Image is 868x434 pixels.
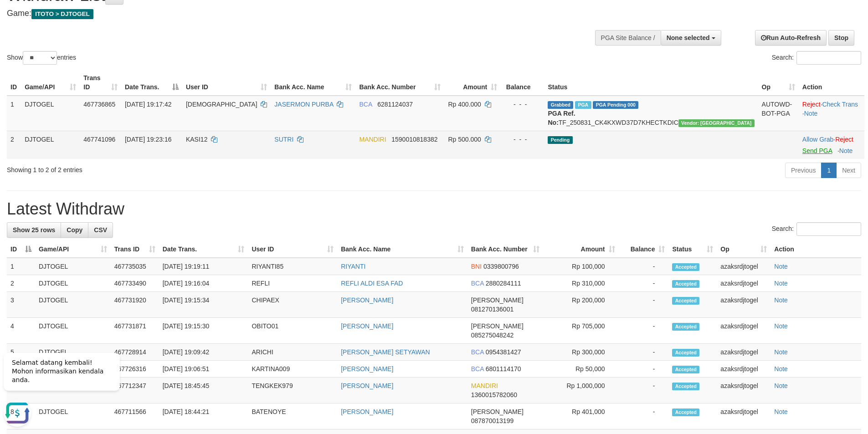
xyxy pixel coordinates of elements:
td: Rp 50,000 [543,361,619,378]
a: Show 25 rows [7,222,61,238]
td: DJTOGEL [35,318,111,344]
td: DJTOGEL [35,275,111,292]
th: Action [799,70,864,96]
h4: Game: [7,9,570,18]
button: Open LiveChat chat widget [4,55,31,82]
td: 467731920 [111,292,159,318]
div: Showing 1 to 2 of 2 entries [7,162,355,174]
td: 2 [7,275,35,292]
a: Stop [828,30,854,46]
input: Search: [796,222,861,236]
span: Accepted [672,297,699,305]
a: RIYANTI [341,263,365,270]
span: [DATE] 19:23:16 [125,136,171,143]
span: BCA [359,101,372,108]
span: Copy 0954381427 to clipboard [486,348,521,356]
th: Op: activate to sort column ascending [758,70,799,96]
a: Note [774,263,788,270]
td: 467726316 [111,361,159,378]
a: Check Trans [822,101,858,108]
td: Rp 705,000 [543,318,619,344]
span: BCA [471,365,484,373]
label: Search: [772,222,861,236]
span: Show 25 rows [13,226,55,234]
th: Status [544,70,758,96]
label: Search: [772,51,861,65]
td: azaksrdjtogel [717,403,770,429]
td: azaksrdjtogel [717,258,770,275]
a: [PERSON_NAME] [341,322,393,330]
div: - - - [504,100,540,109]
td: - [619,318,669,344]
a: Send PGA [802,147,832,154]
span: PGA Pending [593,101,638,109]
a: Note [774,348,788,356]
th: Amount: activate to sort column ascending [444,70,501,96]
span: Accepted [672,263,699,271]
span: Copy 6281124037 to clipboard [377,101,413,108]
td: [DATE] 18:44:21 [159,403,248,429]
h1: Latest Withdraw [7,200,861,218]
a: Note [774,365,788,373]
td: DJTOGEL [35,258,111,275]
a: [PERSON_NAME] [341,296,393,304]
span: 467741096 [83,136,115,143]
span: Copy 6801114170 to clipboard [486,365,521,373]
td: Rp 200,000 [543,292,619,318]
th: Bank Acc. Number: activate to sort column ascending [355,70,444,96]
th: Trans ID: activate to sort column ascending [80,70,121,96]
th: Bank Acc. Name: activate to sort column ascending [271,70,355,96]
span: Accepted [672,408,699,416]
span: Vendor URL: https://checkout4.1velocity.biz [678,119,755,127]
span: Rp 400.000 [448,101,481,108]
td: AUTOWD-BOT-PGA [758,96,799,131]
a: [PERSON_NAME] [341,382,393,389]
span: [PERSON_NAME] [471,408,524,415]
span: None selected [667,34,710,41]
td: DJTOGEL [21,96,80,131]
th: Balance [501,70,544,96]
td: azaksrdjtogel [717,344,770,361]
td: OBITO01 [248,318,337,344]
td: [DATE] 19:06:51 [159,361,248,378]
td: KARTINA009 [248,361,337,378]
td: Rp 401,000 [543,403,619,429]
th: Game/API: activate to sort column ascending [35,241,111,258]
a: Note [774,382,788,389]
th: Bank Acc. Name: activate to sort column ascending [337,241,467,258]
td: 3 [7,292,35,318]
span: Copy 081270136001 to clipboard [471,306,514,313]
span: Selamat datang kembali! Mohon informasikan kendala anda. [12,14,103,39]
td: - [619,258,669,275]
td: [DATE] 19:15:34 [159,292,248,318]
td: 467711566 [111,403,159,429]
span: MANDIRI [359,136,386,143]
span: Copy 1590010818382 to clipboard [391,136,437,143]
a: Note [774,280,788,287]
td: 467712347 [111,378,159,403]
span: BNI [471,263,482,270]
a: Note [804,110,818,117]
a: Run Auto-Refresh [755,30,827,46]
span: Accepted [672,349,699,357]
td: TENGKEK979 [248,378,337,403]
td: 2 [7,131,21,159]
span: Copy 0339800796 to clipboard [483,263,519,270]
span: Rp 500.000 [448,136,481,143]
td: 467733490 [111,275,159,292]
td: 467728914 [111,344,159,361]
td: - [619,403,669,429]
input: Search: [796,51,861,65]
td: - [619,378,669,403]
span: KASI12 [186,136,207,143]
th: Amount: activate to sort column ascending [543,241,619,258]
a: Allow Grab [802,136,833,143]
td: - [619,361,669,378]
a: JASERMON PURBA [274,101,333,108]
a: Note [774,322,788,330]
a: [PERSON_NAME] [341,408,393,415]
th: User ID: activate to sort column ascending [248,241,337,258]
span: BCA [471,348,484,356]
th: Date Trans.: activate to sort column descending [121,70,182,96]
td: azaksrdjtogel [717,292,770,318]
